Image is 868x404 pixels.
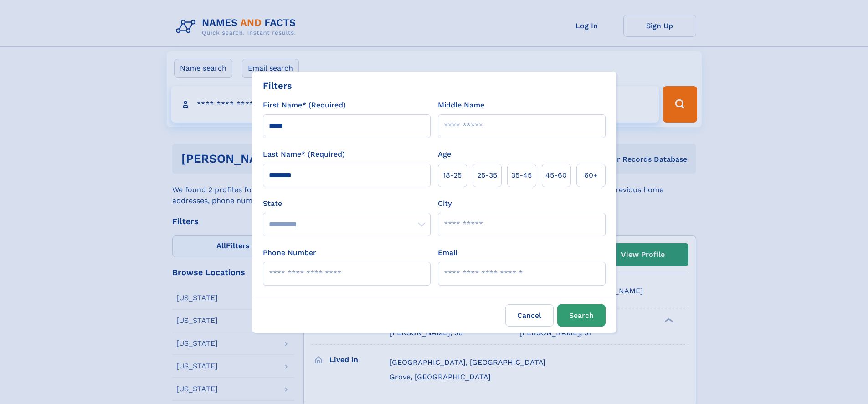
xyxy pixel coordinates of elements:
[438,149,451,160] label: Age
[263,79,292,92] div: Filters
[505,304,554,327] label: Cancel
[438,100,484,111] label: Middle Name
[263,247,316,258] label: Phone Number
[438,198,452,209] label: City
[477,170,497,181] span: 25‑35
[584,170,598,181] span: 60+
[263,198,431,209] label: State
[443,170,462,181] span: 18‑25
[545,170,567,181] span: 45‑60
[263,100,346,111] label: First Name* (Required)
[263,149,345,160] label: Last Name* (Required)
[557,304,606,327] button: Search
[438,247,457,258] label: Email
[511,170,532,181] span: 35‑45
